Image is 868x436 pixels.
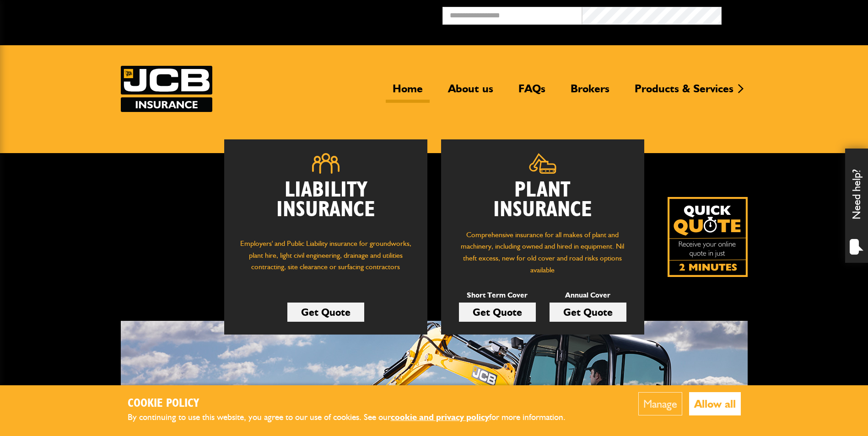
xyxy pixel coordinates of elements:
a: Brokers [564,82,616,103]
a: JCB Insurance Services [121,66,212,112]
img: Quick Quote [668,197,748,277]
a: Products & Services [628,82,740,103]
a: Home [386,82,430,103]
button: Manage [638,392,682,415]
a: FAQs [512,82,552,103]
a: Get Quote [287,303,364,322]
p: Employers' and Public Liability insurance for groundworks, plant hire, light civil engineering, d... [238,238,414,282]
a: cookie and privacy policy [391,412,489,422]
button: Allow all [689,392,741,415]
p: Comprehensive insurance for all makes of plant and machinery, including owned and hired in equipm... [455,229,631,276]
p: Annual Cover [550,289,626,301]
p: By continuing to use this website, you agree to our use of cookies. See our for more information. [128,410,581,425]
img: JCB Insurance Services logo [121,66,212,112]
a: Get your insurance quote isn just 2-minutes [668,197,748,277]
h2: Cookie Policy [128,397,581,411]
p: Short Term Cover [459,289,536,301]
h2: Plant Insurance [455,181,631,220]
a: Get Quote [459,303,536,322]
div: Need help? [845,149,868,263]
button: Broker Login [722,7,861,21]
a: About us [441,82,500,103]
a: Get Quote [550,303,626,322]
h2: Liability Insurance [238,181,414,229]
